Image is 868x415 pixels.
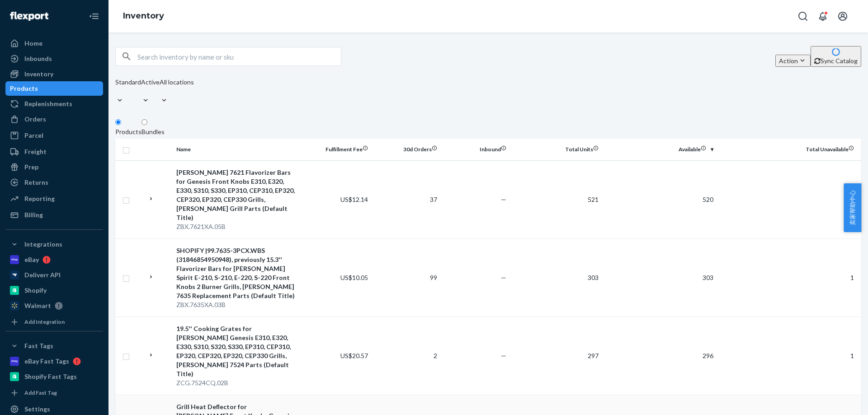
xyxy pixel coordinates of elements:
div: ZCG.7524CQ.02B [176,378,299,387]
a: Inventory [123,11,164,21]
th: Fulfillment Fee [302,139,372,160]
div: ZBX.7635XA.03B [176,300,299,309]
th: Available [602,139,717,160]
button: Action [775,55,811,67]
div: Prep [24,163,38,172]
a: Replenishments [5,97,103,111]
button: 卖家帮助中心 [844,183,861,232]
div: Add Fast Tag [24,389,57,396]
button: Fast Tags [5,339,103,353]
div: SHOPIFY |99.7635-3PCX.WBS (31846854950948), previously 15.3'' Flavorizer Bars for [PERSON_NAME] S... [176,246,299,300]
th: Total Unavailable [717,139,861,160]
button: Open account menu [834,7,852,25]
div: eBay Fast Tags [24,357,69,366]
span: 1 [850,352,854,359]
div: Freight [24,147,47,156]
div: Integrations [24,240,62,249]
button: Sync Catalog [811,46,861,67]
img: Flexport logo [10,12,48,21]
span: 1 [850,274,854,281]
span: 303 [703,274,713,281]
td: 99 [372,238,441,317]
span: 303 [588,274,599,281]
input: Products [115,119,121,125]
span: 521 [588,196,599,203]
div: Shopify [24,286,47,295]
a: Orders [5,112,103,126]
div: Deliverr API [24,270,61,280]
div: Billing [24,210,43,219]
a: Shopify [5,283,103,298]
div: Walmart [24,301,51,310]
span: US$10.05 [340,274,368,281]
div: Parcel [24,131,43,140]
span: — [501,196,506,203]
a: Freight [5,145,103,159]
td: 2 [372,317,441,395]
div: Settings [24,405,50,414]
a: Shopify Fast Tags [5,369,103,384]
a: Walmart [5,298,103,313]
input: Standard [115,87,116,96]
span: — [501,274,506,281]
input: Active [141,87,142,96]
input: Bundles [142,119,147,125]
div: Replenishments [24,99,72,108]
div: Reporting [24,194,55,203]
button: Open Search Box [794,7,812,25]
span: — [501,352,506,359]
span: 297 [588,352,599,359]
a: eBay [5,252,103,267]
div: Products [115,127,142,136]
input: All locations [160,87,160,96]
th: 30d Orders [372,139,441,160]
a: Inventory [5,67,103,81]
div: Active [141,78,160,87]
a: Products [5,81,103,96]
a: Reporting [5,191,103,206]
div: All locations [160,78,194,87]
a: Parcel [5,128,103,143]
div: Bundles [142,127,165,136]
th: Total Units [510,139,602,160]
a: eBay Fast Tags [5,354,103,368]
input: Search inventory by name or sku [137,47,341,65]
button: Close Navigation [85,7,103,25]
a: Add Fast Tag [5,387,103,398]
div: Fast Tags [24,341,53,350]
div: Products [10,84,38,93]
div: Inventory [24,70,53,79]
th: Name [173,139,302,160]
div: Home [24,39,42,48]
div: Orders [24,115,46,124]
a: Add Integration [5,317,103,327]
a: Returns [5,175,103,190]
span: 296 [703,352,713,359]
div: Standard [115,78,141,87]
div: Add Integration [24,318,65,326]
ol: breadcrumbs [116,3,171,29]
div: eBay [24,255,39,264]
button: Open notifications [814,7,832,25]
div: Returns [24,178,48,187]
a: Billing [5,208,103,222]
span: US$20.57 [340,352,368,359]
td: 37 [372,160,441,238]
th: Inbound [441,139,510,160]
div: [PERSON_NAME] 7621 Flavorizer Bars for Genesis Front Knobs E310, E320, E330, S310, S330, EP310, C... [176,168,299,222]
div: Shopify Fast Tags [24,372,77,381]
a: Home [5,36,103,51]
a: Prep [5,160,103,174]
button: Integrations [5,237,103,252]
span: 520 [703,196,713,203]
div: Inbounds [24,54,52,63]
div: 19.5'' Cooking Grates for [PERSON_NAME] Genesis E310, E320, E330, S310, S320, S330, EP310, CEP310... [176,324,299,378]
a: Deliverr API [5,268,103,282]
span: US$12.14 [340,196,368,203]
div: ZBX.7621XA.05B [176,222,299,231]
a: Inbounds [5,51,103,66]
div: Action [779,56,807,65]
